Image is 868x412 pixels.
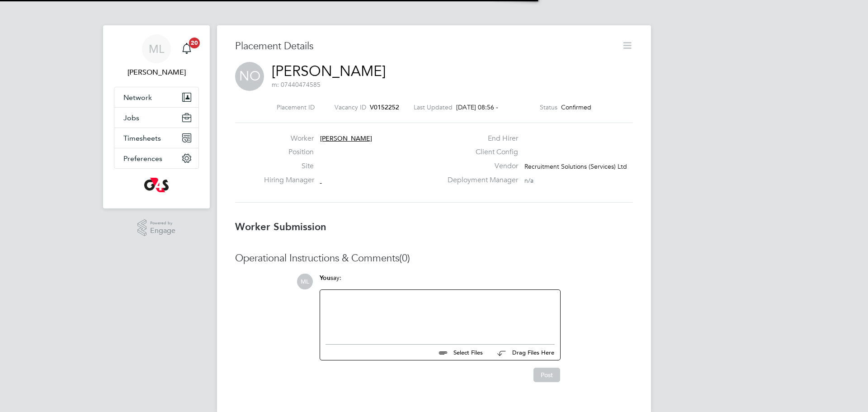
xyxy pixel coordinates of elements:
[277,103,315,111] label: Placement ID
[150,227,175,235] span: Engage
[320,274,330,282] span: You
[103,25,210,208] nav: Main navigation
[235,40,615,53] h3: Placement Details
[561,103,591,111] span: Confirmed
[150,219,175,227] span: Powered by
[442,161,518,171] label: Vendor
[123,114,139,122] span: Jobs
[264,147,314,157] label: Position
[297,274,313,289] span: ML
[114,87,198,107] button: Network
[114,178,199,192] a: Go to home page
[114,128,198,148] button: Timesheets
[123,93,152,102] span: Network
[335,103,366,111] label: Vacancy ID
[123,154,162,163] span: Preferences
[114,34,199,78] a: ML[PERSON_NAME]
[235,221,326,233] b: Worker Submission
[442,147,518,157] label: Client Config
[189,38,200,48] span: 20
[320,274,561,289] div: say:
[123,134,161,142] span: Timesheets
[264,134,314,143] label: Worker
[235,252,633,265] h3: Operational Instructions & Comments
[320,134,372,142] span: [PERSON_NAME]
[370,103,399,111] span: V0152252
[114,108,198,128] button: Jobs
[144,178,169,192] img: g4s-logo-retina.png
[149,43,164,55] span: ML
[456,103,498,111] span: [DATE] 08:56 -
[414,103,453,111] label: Last Updated
[114,67,199,78] span: Maureen Langridge
[399,252,410,264] span: (0)
[490,343,555,362] button: Drag Files Here
[524,176,533,185] span: n/a
[442,175,518,185] label: Deployment Manager
[533,368,560,382] button: Post
[264,175,314,185] label: Hiring Manager
[114,148,198,168] button: Preferences
[264,161,314,171] label: Site
[442,134,518,143] label: End Hirer
[272,62,386,80] a: [PERSON_NAME]
[272,81,321,89] span: m: 07440474585
[235,62,264,91] span: NO
[540,103,557,111] label: Status
[524,162,627,170] span: Recruitment Solutions (Services) Ltd
[178,34,196,63] a: 20
[137,219,176,237] a: Powered byEngage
